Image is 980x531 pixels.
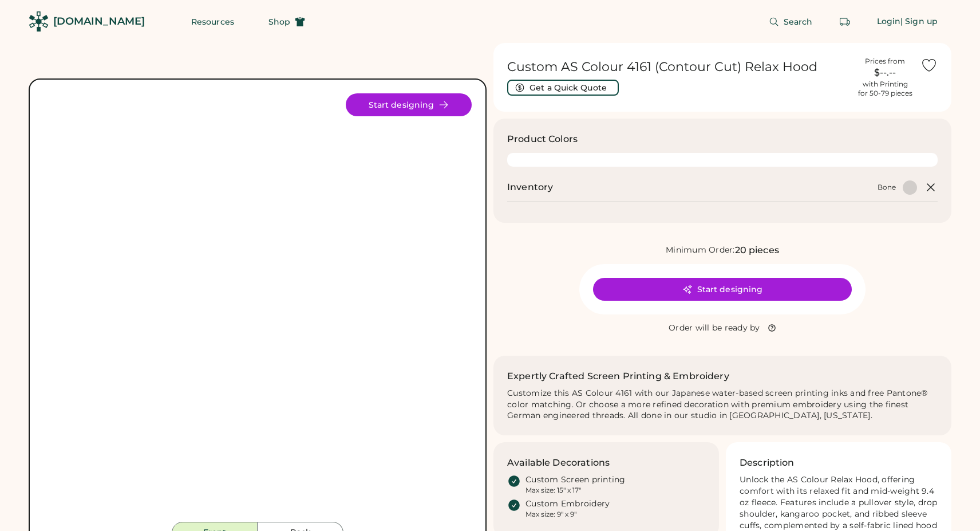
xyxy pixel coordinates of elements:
h3: Product Colors [507,132,578,146]
div: with Printing for 50-79 pieces [858,80,912,98]
div: Max size: 9" x 9" [525,510,576,519]
button: Shop [255,10,319,33]
h2: Inventory [507,180,553,194]
div: Max size: 15" x 17" [525,486,581,495]
div: Prices from [865,57,905,66]
div: Custom Screen printing [525,474,626,486]
img: Rendered Logo - Screens [29,11,49,32]
div: Bone [878,183,896,192]
span: Shop [268,18,290,26]
button: Start designing [346,93,472,116]
span: Search [784,18,813,26]
button: Resources [177,10,248,33]
button: Start designing [593,278,852,301]
div: 4161 Style Image [44,93,472,522]
div: | Sign up [900,16,938,27]
div: [DOMAIN_NAME] [53,14,145,29]
div: Customize this AS Colour 4161 with our Japanese water-based screen printing inks and free Pantone... [507,388,938,422]
div: $--.-- [856,66,914,80]
h3: Available Decorations [507,456,610,470]
h1: Custom AS Colour 4161 (Contour Cut) Relax Hood [507,59,849,75]
button: Get a Quick Quote [507,80,619,96]
div: Custom Embroidery [525,498,610,510]
h2: Expertly Crafted Screen Printing & Embroidery [507,369,729,383]
div: Minimum Order: [666,245,735,256]
button: Search [755,10,827,33]
img: 4161 - Bone Front Image [44,93,472,522]
h3: Description [740,456,795,470]
div: Login [877,16,901,27]
div: Order will be ready by [669,322,760,334]
div: 20 pieces [735,243,779,257]
button: Retrieve an order [833,10,856,33]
